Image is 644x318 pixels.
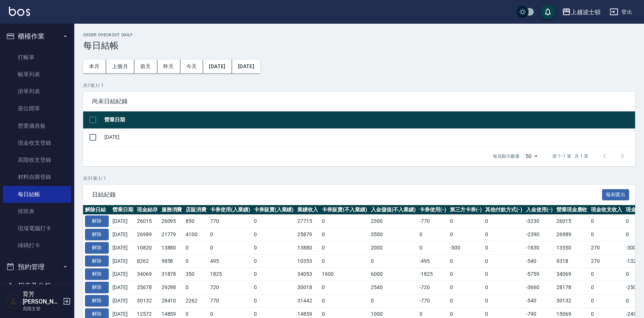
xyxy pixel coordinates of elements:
a: 排班表 [3,203,71,220]
td: -2390 [524,228,555,241]
td: 0 [483,254,524,268]
td: 28178 [555,281,589,294]
h5: 育芳[PERSON_NAME] [23,291,61,305]
td: 27715 [295,215,320,228]
p: 第 1–1 筆 共 1 筆 [552,153,588,160]
td: 28410 [160,294,184,307]
td: 30132 [555,294,589,307]
td: 31442 [295,294,320,307]
td: -495 [418,254,448,268]
td: 0 [369,294,418,307]
td: 0 [589,268,624,281]
td: 0 [418,241,448,254]
td: 0 [252,215,296,228]
td: 0 [252,281,296,294]
button: 解除 [85,215,109,227]
td: 0 [320,215,369,228]
td: 10353 [295,254,320,268]
td: -540 [524,294,555,307]
td: 2262 [184,294,208,307]
button: 登出 [607,5,635,19]
th: 解除日結 [83,205,111,215]
td: 0 [589,228,624,241]
td: 0 [589,294,624,307]
td: 0 [320,281,369,294]
button: 報表及分析 [3,276,71,295]
td: 0 [184,254,208,268]
td: 495 [208,254,252,268]
td: 270 [589,241,624,254]
td: 34053 [295,268,320,281]
td: 0 [448,281,484,294]
td: 0 [208,241,252,254]
th: 營業日期 [102,111,635,129]
img: Logo [9,7,30,16]
td: 13880 [295,241,320,254]
td: 30132 [135,294,160,307]
td: [DATE] [102,128,635,146]
td: 2000 [369,241,418,254]
button: 今天 [180,60,203,73]
th: 卡券使用(入業績) [208,205,252,215]
td: 26989 [135,228,160,241]
button: 本月 [83,60,106,73]
a: 材料自購登錄 [3,168,71,185]
td: 0 [320,241,369,254]
button: 解除 [85,255,109,267]
td: 720 [208,281,252,294]
button: 上個月 [106,60,134,73]
td: 850 [184,215,208,228]
td: 29298 [160,281,184,294]
td: 270 [589,254,624,268]
td: 770 [208,294,252,307]
td: 1600 [320,268,369,281]
p: 共 1 筆, 1 / 1 [83,82,635,89]
a: 現金收支登錄 [3,134,71,151]
td: 0 [448,294,484,307]
a: 打帳單 [3,49,71,66]
button: 解除 [85,282,109,293]
th: 業績收入 [295,205,320,215]
td: 0 [320,254,369,268]
button: 預約管理 [3,257,71,277]
button: 前天 [134,60,157,73]
td: 0 [369,254,418,268]
td: 0 [483,281,524,294]
td: 10820 [135,241,160,254]
th: 現金收支收入 [589,205,624,215]
th: 營業現金應收 [555,205,589,215]
th: 店販消費 [184,205,208,215]
td: 2300 [369,215,418,228]
td: 3500 [369,228,418,241]
td: [DATE] [111,228,135,241]
td: 0 [184,281,208,294]
button: 櫃檯作業 [3,27,71,46]
a: 掛單列表 [3,83,71,100]
td: [DATE] [111,215,135,228]
td: -3230 [524,215,555,228]
td: 25678 [135,281,160,294]
td: 9858 [160,254,184,268]
button: 報表匯出 [602,189,630,201]
td: -1830 [524,241,555,254]
td: 0 [252,268,296,281]
div: 50 [523,146,540,166]
td: 34069 [555,268,589,281]
td: 350 [184,268,208,281]
td: 1825 [208,268,252,281]
a: 座位開單 [3,100,71,117]
th: 入金使用(-) [524,205,555,215]
a: 營業儀表板 [3,117,71,134]
td: 0 [589,215,624,228]
td: 26015 [135,215,160,228]
td: 26015 [555,215,589,228]
button: 解除 [85,229,109,240]
td: 0 [448,215,484,228]
td: -500 [448,241,484,254]
td: 0 [589,281,624,294]
td: 0 [483,215,524,228]
td: 25879 [295,228,320,241]
td: 21779 [160,228,184,241]
td: 0 [448,254,484,268]
span: 尚未日結紀錄 [92,98,626,105]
